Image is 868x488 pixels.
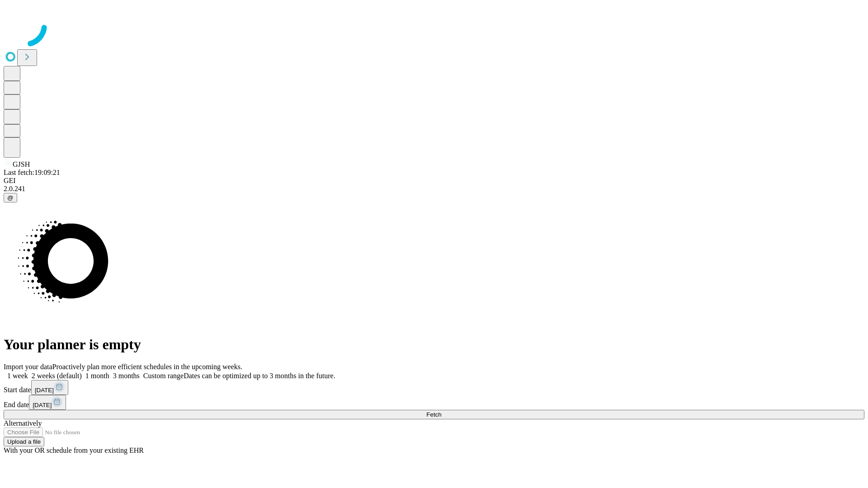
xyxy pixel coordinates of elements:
[7,372,28,380] span: 1 week
[4,169,60,176] span: Last fetch: 19:09:21
[4,363,52,371] span: Import your data
[52,363,242,371] span: Proactively plan more efficient schedules in the upcoming weeks.
[143,372,184,380] span: Custom range
[85,372,109,380] span: 1 month
[33,402,52,408] span: [DATE]
[32,372,82,380] span: 2 weeks (default)
[13,160,30,168] span: GJSH
[184,372,335,380] span: Dates can be optimized up to 3 months in the future.
[4,185,864,193] div: 2.0.241
[4,410,864,419] button: Fetch
[4,446,144,454] span: With your OR schedule from your existing EHR
[426,411,441,418] span: Fetch
[35,387,54,394] span: [DATE]
[4,419,42,427] span: Alternatively
[113,372,140,380] span: 3 months
[4,437,44,446] button: Upload a file
[31,380,68,395] button: [DATE]
[4,193,17,202] button: @
[4,380,864,395] div: Start date
[7,194,14,201] span: @
[4,336,864,353] h1: Your planner is empty
[4,177,864,185] div: GEI
[4,395,864,410] div: End date
[29,395,66,410] button: [DATE]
